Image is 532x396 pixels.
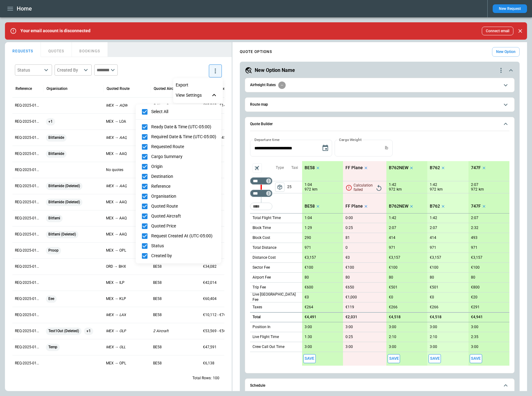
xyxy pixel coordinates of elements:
[151,134,216,139] span: Required Date & Time (UTC-05:00)
[151,223,216,229] span: Quoted Price
[151,184,216,189] span: Reference
[151,144,216,149] span: Requested Route
[151,124,216,130] span: Ready Date & Time (UTC-05:00)
[151,194,216,199] span: Organisation
[151,109,216,114] span: Select All
[151,213,216,219] span: Quoted Aircraft
[151,164,216,169] span: Origin
[151,253,216,258] span: Created by
[151,174,216,179] span: Destination
[151,243,216,249] span: Status
[151,204,216,209] span: Quoted Route
[151,233,216,239] span: Request Created At (UTC-05:00)
[151,154,216,159] span: Cargo Summary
